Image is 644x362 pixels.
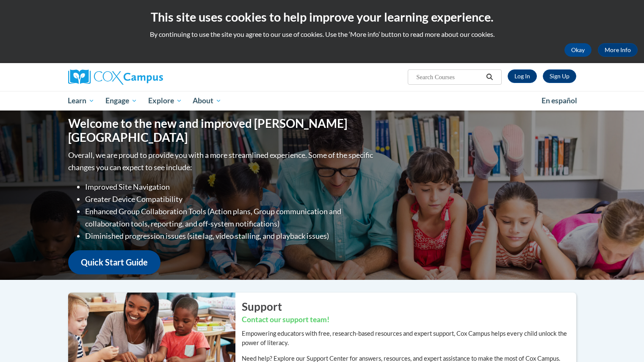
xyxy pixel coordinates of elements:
[242,329,576,348] p: Empowering educators with free, research-based resources and expert support, Cox Campus helps eve...
[85,181,375,193] li: Improved Site Navigation
[193,96,221,106] span: About
[68,250,160,274] a: Quick Start Guide
[63,91,100,111] a: Learn
[242,299,576,314] h2: Support
[85,230,375,242] li: Diminished progression issues (site lag, video stalling, and playback issues)
[55,91,589,111] div: Main menu
[68,116,375,145] h1: Welcome to the new and improved [PERSON_NAME][GEOGRAPHIC_DATA]
[508,69,537,83] a: Log In
[68,149,375,174] p: Overall, we are proud to provide you with a more streamlined experience. Some of the specific cha...
[100,91,143,111] a: Engage
[483,72,496,82] button: Search
[105,96,137,106] span: Engage
[68,96,94,106] span: Learn
[6,8,638,25] h2: This site uses cookies to help improve your learning experience.
[598,43,638,57] a: More Info
[415,72,483,82] input: Search Courses
[85,193,375,205] li: Greater Device Compatibility
[536,92,583,110] a: En español
[6,30,638,39] p: By continuing to use the site you agree to our use of cookies. Use the ‘More info’ button to read...
[543,69,576,83] a: Register
[85,205,375,230] li: Enhanced Group Collaboration Tools (Action plans, Group communication and collaboration tools, re...
[564,43,591,57] button: Okay
[143,91,188,111] a: Explore
[68,69,229,85] a: Cox Campus
[148,96,182,106] span: Explore
[187,91,227,111] a: About
[242,315,576,325] h3: Contact our support team!
[68,69,163,85] img: Cox Campus
[542,96,577,105] span: En español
